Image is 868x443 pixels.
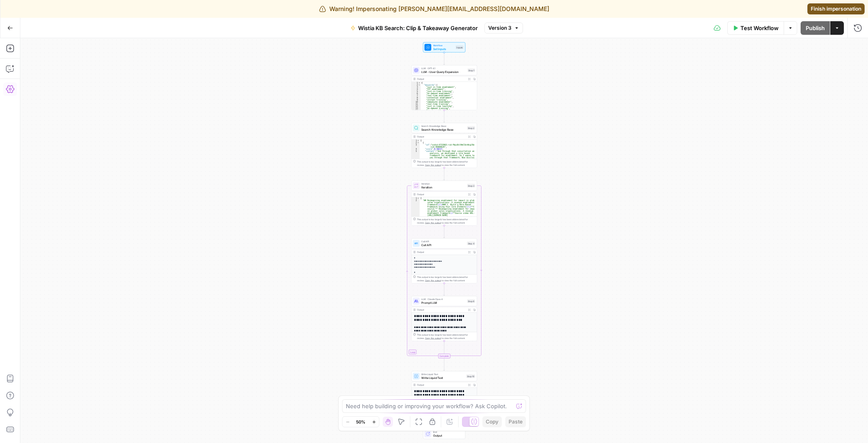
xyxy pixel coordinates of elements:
span: LLM - User Query Expansion [421,70,466,74]
div: LoopIterationIterationStep 3Output[ "## Reimagining enablement for impact in global sales organis... [412,181,477,226]
div: 9 [412,99,421,101]
div: Warning! Impersonating [PERSON_NAME][EMAIL_ADDRESS][DOMAIN_NAME] [319,5,549,13]
div: 1 [412,140,420,142]
div: Inputs [456,45,464,49]
button: Wistia KB Search: Clip & Takeaway Generator [345,21,483,35]
div: 1 [412,197,420,199]
div: 8 [412,97,421,99]
div: 3 [412,144,420,148]
div: 12 [412,105,421,107]
g: Edge from start to step_1 [444,52,445,64]
span: Copy the output [425,337,441,339]
div: Step 2 [467,126,475,130]
div: 13 [412,107,421,109]
div: This output is too large & has been abbreviated for review. to view the full content. [417,218,475,224]
div: 2 [412,84,421,86]
span: Search Knowledge Base [421,124,465,128]
span: LLM · Claude Opus 4 [421,297,465,301]
span: Copy the output [425,222,441,224]
div: 2 [412,142,420,144]
span: End [433,430,462,434]
span: Iteration [421,185,465,189]
div: Output [417,135,465,138]
span: Call API [421,243,465,247]
button: Test Workflow [727,21,784,35]
button: Copy [482,416,502,427]
div: Step 3 [467,184,475,188]
span: Write Liquid Text [421,373,465,376]
span: Toggle code folding, rows 2 through 21 [418,84,421,86]
div: Output [417,383,465,387]
div: EndOutput [412,429,477,439]
div: 14 [412,109,421,112]
div: Step 10 [466,374,475,378]
div: 3 [412,86,421,88]
div: LLM · GPT-4.1LLM - User Query ExpansionStep 1Output{ "keywords":[ "just in time enablement", "JIT... [412,65,477,110]
span: Write Liquid Text [421,376,465,380]
g: Edge from step_3-iteration-end to step_10 [444,358,445,370]
g: Edge from step_2 to step_3 [444,168,445,180]
div: Step 1 [467,68,475,72]
button: Paste [505,416,526,427]
div: Output [417,77,465,81]
div: 4 [412,88,421,90]
span: Paste [509,418,523,426]
span: Copy the output [425,164,441,166]
div: 11 [412,103,421,105]
div: This output is too large & has been abbreviated for review. to view the full content. [417,333,475,340]
span: Toggle code folding, rows 1 through 22 [418,82,421,84]
span: Call API [421,240,465,243]
div: Output [417,250,465,254]
button: Version 3 [484,22,523,34]
span: Prompt LLM [421,300,465,305]
div: Output [417,308,465,311]
g: Edge from step_4 to step_6 [444,283,445,295]
div: 5 [412,150,420,364]
span: Toggle code folding, rows 1 through 3 [417,197,420,199]
div: 10 [412,101,421,103]
div: Complete [438,354,451,359]
span: Output [433,433,462,437]
a: Finish impersonation [807,3,865,14]
span: Search Knowledge Base [421,127,465,132]
div: 6 [412,93,421,95]
div: This output is too large & has been abbreviated for review. to view the full content. [417,275,475,282]
div: Output [417,193,465,196]
span: Copy [486,418,498,426]
div: 1 [412,82,421,84]
g: Edge from step_1 to step_2 [444,110,445,122]
g: Edge from step_3 to step_4 [444,225,445,238]
span: Wistia KB Search: Clip & Takeaway Generator [358,24,478,32]
div: WorkflowSet InputsInputs [412,42,477,53]
div: 7 [412,95,421,97]
div: 4 [412,148,420,150]
span: Set Inputs [433,47,454,51]
button: Publish [801,21,830,35]
div: Step 6 [467,299,475,303]
span: Iteration [421,182,465,185]
div: Complete [412,354,477,359]
div: Step 4 [467,241,476,245]
span: Test Workflow [740,24,779,32]
span: Toggle code folding, rows 2 through 6 [417,142,420,144]
span: Finish impersonation [811,5,861,13]
span: 50% [356,418,365,425]
span: Toggle code folding, rows 1 through 7 [417,140,420,142]
span: LLM · GPT-4.1 [421,67,466,70]
span: Publish [806,24,825,32]
div: 5 [412,90,421,93]
span: Copy the output [425,279,441,282]
div: Search Knowledge BaseSearch Knowledge BaseStep 2Output[ { "id":"vsdid:4733963:rid:fWyu0vlHmCSkrWc... [412,123,477,168]
span: Workflow [433,44,454,47]
span: Version 3 [488,24,512,32]
div: This output is too large & has been abbreviated for review. to view the full content. [417,160,475,167]
div: 2 [412,199,420,424]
